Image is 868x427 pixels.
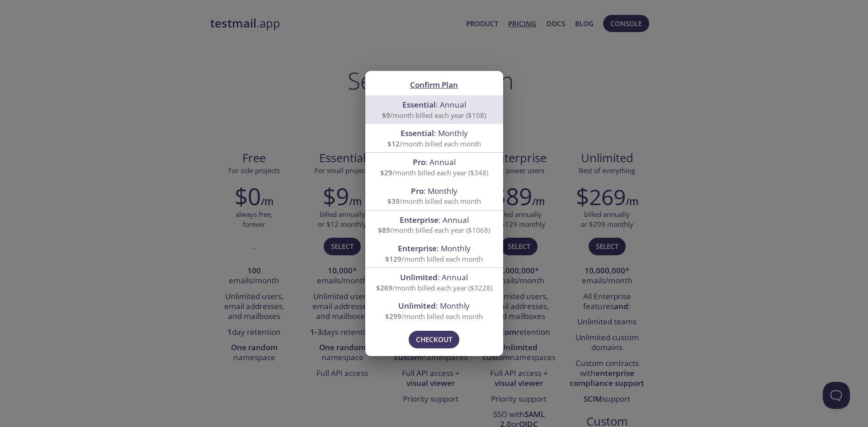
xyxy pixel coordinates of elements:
span: /month billed each year ($108) [382,111,486,120]
span: Unlimited [400,272,438,282]
div: Enterprise: Annual$89/month billed each year ($1068) [365,211,503,239]
div: Enterprise: Monthly$129/month billed each month [365,239,503,267]
span: $29 [380,168,392,177]
span: $39 [387,197,400,206]
ul: confirm plan selection [365,95,503,325]
span: $269 [376,283,392,292]
div: Pro: Annual$29/month billed each year ($348) [365,153,503,181]
span: : Monthly [411,186,458,196]
div: Unlimited: Annual$269/month billed each year ($3228) [365,268,503,296]
span: /month billed each month [387,197,481,206]
span: Unlimited [398,300,436,311]
span: /month billed each year ($3228) [376,283,492,292]
span: $299 [385,312,401,321]
span: : Monthly [398,300,470,311]
span: Pro [413,157,425,167]
span: Enterprise [400,215,439,225]
span: $9 [382,111,390,120]
span: : Annual [400,272,468,282]
span: : Monthly [398,243,471,253]
span: : Monthly [401,128,468,138]
span: /month billed each month [385,312,483,321]
button: Checkout [409,331,459,348]
span: Essential [402,99,436,110]
span: Essential [401,128,434,138]
span: /month billed each month [387,139,481,148]
div: Essential: Annual$9/month billed each year ($108) [365,95,503,124]
div: Unlimited: Monthly$299/month billed each month [365,296,503,325]
span: Confirm Plan [410,80,458,90]
span: /month billed each month [385,254,483,263]
span: : Annual [402,99,466,110]
span: Pro [411,186,424,196]
span: Enterprise [398,243,437,253]
div: Essential: Monthly$12/month billed each month [365,124,503,152]
span: $12 [387,139,400,148]
span: Checkout [416,333,452,345]
span: $129 [385,254,401,263]
div: Pro: Monthly$39/month billed each month [365,182,503,210]
span: $89 [378,225,390,235]
span: : Annual [400,215,469,225]
span: /month billed each year ($1068) [378,225,490,235]
span: /month billed each year ($348) [380,168,488,177]
span: : Annual [413,157,456,167]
